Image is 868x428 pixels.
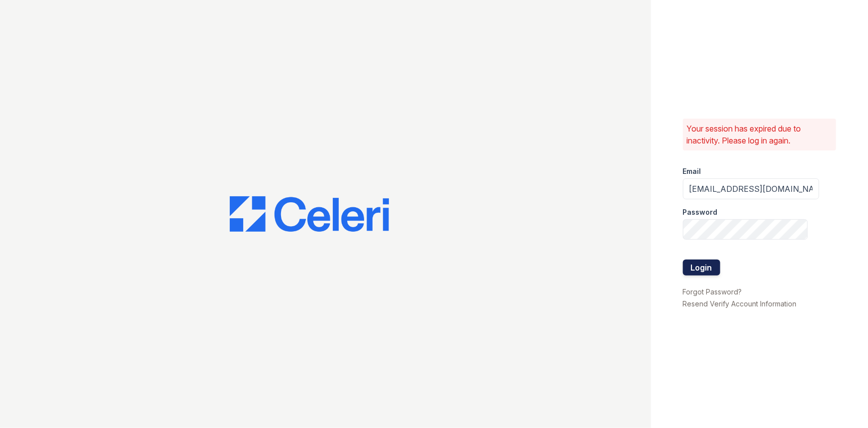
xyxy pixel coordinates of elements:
[683,207,718,217] label: Password
[683,260,720,276] button: Login
[683,166,701,176] label: Email
[230,196,389,232] img: CE_Logo_Blue-a8612792a0a2168367f1c8372b55b34899dd931a85d93a1a3d3e32e68fde9ad4.png
[683,287,742,296] a: Forgot Password?
[687,123,832,146] p: Your session has expired due to inactivity. Please log in again.
[683,299,797,308] a: Resend Verify Account Information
